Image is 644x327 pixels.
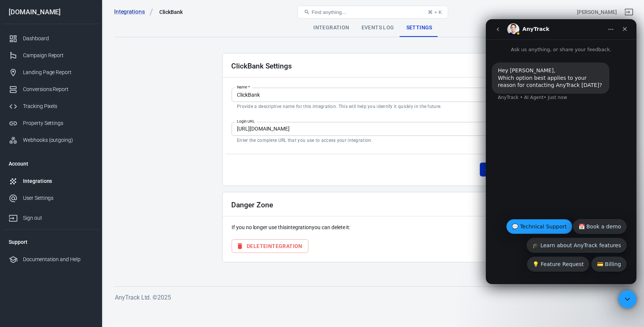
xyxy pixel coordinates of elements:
[23,194,93,202] div: User Settings
[577,8,617,16] div: Account id: cKkWibcg
[480,163,514,176] button: Save
[3,115,99,132] a: Property Settings
[3,64,99,81] a: Landing Page Report
[620,3,638,21] a: Sign out
[23,52,93,59] div: Campaign Report
[3,47,99,64] a: Campaign Report
[311,9,346,15] span: Find anything...
[231,62,292,70] h2: ClickBank Settings
[400,19,438,37] div: Settings
[23,68,93,76] div: Landing Page Report
[3,207,99,227] a: Sign out
[23,177,93,185] div: Integrations
[3,81,99,98] a: Conversions Report
[23,136,93,144] div: Webhooks (outgoing)
[3,9,99,15] div: [DOMAIN_NAME]
[428,9,442,15] div: ⌘ + K
[237,119,255,124] label: Login URL
[23,256,93,263] div: Documentation and Help
[237,84,250,90] label: Name
[356,19,400,37] div: Events Log
[114,8,153,16] a: Integrations
[232,122,514,136] input: https://accounts.shopify.com/
[298,6,448,18] button: Find anything...⌘ + K
[23,35,93,43] div: Dashboard
[23,119,93,127] div: Property Settings
[159,8,183,16] div: ClickBank
[237,137,509,143] p: Enter the complete URL that you use to access your integration.
[232,88,514,102] input: My ClickBank
[307,19,355,37] div: Integration
[486,19,636,284] iframe: Intercom live chat
[231,201,273,209] h2: Danger Zone
[23,214,93,222] div: Sign out
[3,155,99,173] li: Account
[23,85,93,93] div: Conversions Report
[23,102,93,110] div: Tracking Pixels
[3,173,99,190] a: Integrations
[3,233,99,251] li: Support
[115,293,631,302] h6: AnyTrack Ltd. © 2025
[232,239,308,253] button: DeleteIntegration
[3,98,99,115] a: Tracking Pixels
[3,30,99,47] a: Dashboard
[3,190,99,207] a: User Settings
[237,103,509,110] p: Provide a descriptive name for this integration. This will help you identify it quickly in the fu...
[3,132,99,149] a: Webhooks (outgoing)
[618,290,636,308] iframe: Intercom live chat
[232,224,514,231] p: If you no longer use this integration you can delete it:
